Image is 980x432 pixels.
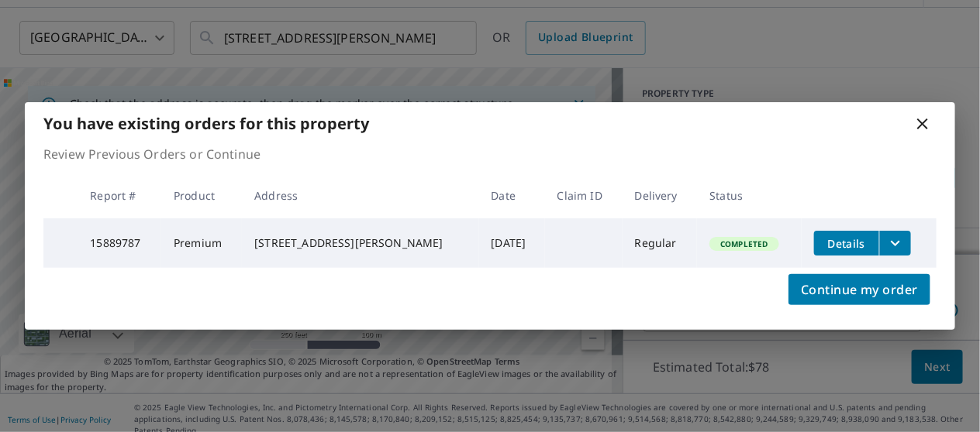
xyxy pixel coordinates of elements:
div: [STREET_ADDRESS][PERSON_NAME] [254,235,466,251]
th: Date [479,173,545,218]
th: Delivery [623,173,698,218]
button: Continue my order [788,274,930,305]
span: Completed [711,238,777,249]
td: [DATE] [479,218,545,268]
button: detailsBtn-15889787 [814,231,879,255]
td: Premium [161,218,242,268]
span: Continue my order [801,279,918,300]
th: Address [242,173,478,218]
th: Report # [78,173,161,218]
button: filesDropdownBtn-15889787 [879,231,911,255]
p: Review Previous Orders or Continue [43,145,937,163]
b: You have existing orders for this property [43,113,369,134]
th: Product [161,173,242,218]
td: Regular [623,218,698,268]
th: Status [697,173,802,218]
td: 15889787 [78,218,161,268]
span: Details [823,236,870,251]
th: Claim ID [545,173,623,218]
